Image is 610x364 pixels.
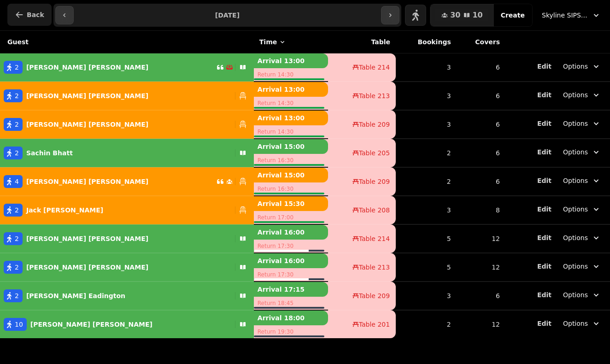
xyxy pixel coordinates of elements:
p: Return 14:30 [254,125,328,138]
span: Options [563,90,588,100]
td: 12 [457,224,505,253]
span: 10 [15,320,23,329]
span: Edit [537,149,551,155]
td: 3 [396,110,457,139]
span: Table 205 [359,148,390,158]
button: Options [557,58,606,75]
p: [PERSON_NAME] [PERSON_NAME] [26,177,148,186]
p: [PERSON_NAME] [PERSON_NAME] [30,320,152,329]
p: Arrival 13:00 [254,82,328,97]
span: Options [563,205,588,214]
span: Options [563,119,588,128]
button: Options [557,172,606,189]
button: Create [493,4,532,26]
p: [PERSON_NAME] [PERSON_NAME] [26,263,148,272]
span: Create [501,12,525,18]
span: Edit [537,177,551,184]
span: 2 [15,263,19,272]
p: Arrival 15:30 [254,196,328,211]
td: 8 [457,196,505,224]
td: 2 [396,167,457,196]
td: 12 [457,310,505,338]
span: 2 [15,63,19,72]
span: Edit [537,320,551,327]
button: Options [557,115,606,132]
button: Time [259,37,286,47]
p: Return 14:30 [254,68,328,81]
button: Options [557,258,606,275]
td: 3 [396,53,457,82]
span: Table 209 [359,291,390,300]
span: Edit [537,235,551,241]
th: Table [328,31,396,53]
span: 2 [15,120,19,129]
button: Edit [537,205,551,214]
th: Bookings [396,31,457,53]
td: 5 [396,253,457,282]
span: Options [563,290,588,299]
span: Edit [537,92,551,98]
button: Skyline SIPS SJQ [536,7,606,23]
button: Edit [537,176,551,185]
td: 6 [457,282,505,310]
span: Table 208 [359,205,390,215]
td: 12 [457,253,505,282]
span: Table 214 [359,63,390,72]
p: Return 14:30 [254,97,328,110]
p: Return 17:00 [254,211,328,224]
span: Table 201 [359,320,390,329]
span: Table 213 [359,91,390,100]
p: Jack [PERSON_NAME] [26,205,103,215]
span: Skyline SIPS SJQ [542,11,588,20]
button: Options [557,315,606,332]
p: Arrival 18:00 [254,311,328,325]
td: 2 [396,139,457,167]
span: 4 [15,177,19,186]
span: Edit [537,263,551,270]
span: Time [259,37,277,47]
p: Arrival 13:00 [254,111,328,125]
span: 2 [15,148,19,158]
td: 6 [457,110,505,139]
span: Options [563,62,588,71]
span: Options [563,319,588,328]
button: Edit [537,147,551,157]
p: Arrival 16:00 [254,225,328,240]
span: Table 214 [359,234,390,243]
span: Table 213 [359,263,390,272]
p: [PERSON_NAME] [PERSON_NAME] [26,91,148,100]
span: 2 [15,291,19,300]
span: Edit [537,292,551,298]
p: Arrival 16:00 [254,253,328,268]
td: 5 [396,224,457,253]
span: Table 209 [359,120,390,129]
td: 3 [396,82,457,110]
button: Options [557,144,606,160]
span: Back [27,12,44,18]
p: [PERSON_NAME] Eadington [26,291,125,300]
button: 3010 [430,4,494,26]
button: Options [557,201,606,217]
span: Options [563,147,588,157]
td: 3 [396,196,457,224]
button: Edit [537,233,551,242]
td: 3 [396,282,457,310]
span: Edit [537,63,551,70]
p: Return 19:30 [254,325,328,338]
button: Edit [537,119,551,128]
span: Edit [537,206,551,212]
td: 6 [457,139,505,167]
button: Options [557,229,606,246]
button: Options [557,287,606,303]
button: Options [557,87,606,103]
span: 2 [15,205,19,215]
p: Arrival 17:15 [254,282,328,297]
p: Arrival 13:00 [254,53,328,68]
button: Edit [537,319,551,328]
span: Edit [537,120,551,127]
p: Return 17:30 [254,268,328,281]
td: 6 [457,167,505,196]
p: [PERSON_NAME] [PERSON_NAME] [26,234,148,243]
span: Options [563,233,588,242]
p: Return 18:45 [254,297,328,310]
